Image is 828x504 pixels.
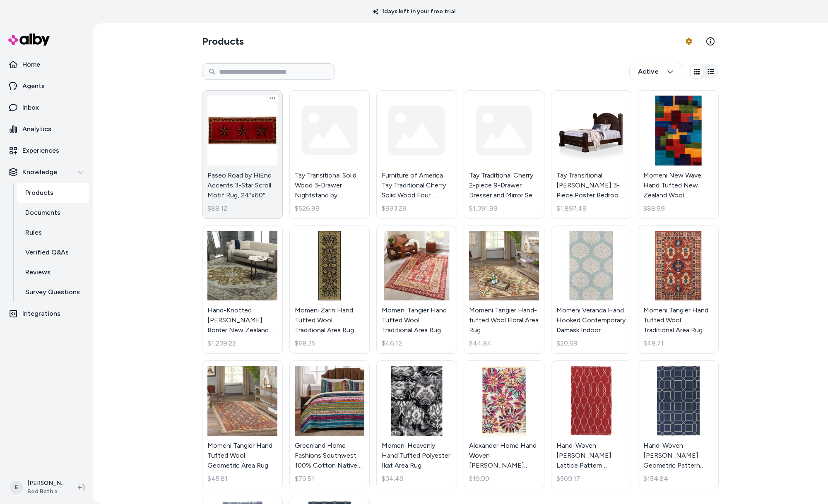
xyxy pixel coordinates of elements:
a: Tay Transitional Cherry Wood 3-Piece Poster Bedroom Set by Furniture of AmericaTay Transitional [... [551,90,632,219]
a: Rules [17,223,89,242]
a: Verified Q&As [17,242,89,262]
a: Reviews [17,262,89,282]
a: Alexander Home Hand Woven Maria Cotton Daisy RugAlexander Home Hand Woven [PERSON_NAME] [PERSON_N... [464,360,544,489]
a: Furniture of America Tay Traditional Cherry Solid Wood Four Poster Bed$993.29 [376,90,457,219]
p: Agents [22,81,45,91]
p: Knowledge [22,167,57,177]
a: Momeni Zarin Hand Tufted Wool Traditional Area RugMomeni Zarin Hand Tufted Wool Traditional Area ... [289,226,370,354]
a: Momeni Tangier Hand Tufted Wool Geometric Area RugMomeni Tangier Hand Tufted Wool Geometric Area ... [202,360,283,489]
a: Agents [3,76,89,96]
img: alby Logo [8,34,50,46]
span: E [10,481,23,494]
p: Verified Q&As [25,247,69,257]
a: Tay Traditional Cherry 2-piece 9-Drawer Dresser and Mirror Set by Furniture of America$1,391.99 [464,90,544,219]
button: Knowledge [3,162,89,182]
p: 1 days left in your free trial [368,7,460,16]
p: Experiences [22,146,59,156]
p: Home [22,60,40,70]
a: Experiences [3,141,89,161]
a: Integrations [3,304,89,324]
a: Momeni Tangier Hand Tufted Wool Traditional Area RugMomeni Tangier Hand Tufted Wool Traditional A... [638,226,719,354]
a: Home [3,55,89,74]
p: Reviews [25,267,51,277]
a: Products [17,183,89,203]
button: E[PERSON_NAME]Bed Bath and Beyond [5,474,71,501]
p: Products [25,188,53,198]
h2: Products [202,35,244,48]
button: Active [629,63,682,80]
p: Rules [25,228,42,238]
a: Analytics [3,119,89,139]
a: Hand-Knotted Tim Border New Zealand Wool Area RugHand-Knotted [PERSON_NAME] Border New Zealand Wo... [202,226,283,354]
p: [PERSON_NAME] [27,479,65,487]
a: Inbox [3,98,89,118]
span: Bed Bath and Beyond [27,487,65,496]
a: Documents [17,203,89,223]
p: Inbox [22,103,39,113]
a: Paseo Road by HiEnd Accents 3-Star Scroll Motif Rug, 24"x60"Paseo Road by HiEnd Accents 3-Star Sc... [202,90,283,219]
a: Survey Questions [17,282,89,302]
a: Momeni Tangier Hand Tufted Wool Traditional Area RugMomeni Tangier Hand Tufted Wool Traditional A... [376,226,457,354]
a: Momeni Veranda Hand Hooked Contemporary Damask Indoor Outdoor RugMomeni Veranda Hand Hooked Conte... [551,226,632,354]
p: Integrations [22,309,60,319]
a: Greenland Home Fashions Southwest 100% Cotton Native Motif Reversible Quilt SetGreenland Home Fas... [289,360,370,489]
a: Momeni Tangier Hand-tufted Wool Floral Area RugMomeni Tangier Hand-tufted Wool Floral Area Rug$44.84 [464,226,544,354]
p: Documents [25,208,60,218]
p: Analytics [22,124,51,134]
a: Hand-Woven Rodolfo Geometric Pattern Indoor/Outdoor Area RugHand-Woven [PERSON_NAME] Geometric Pa... [638,360,719,489]
p: Survey Questions [25,287,80,297]
a: Hand-Woven Terrell Lattice Pattern Indoor/Outdoor Area Rug (9' x 13')Hand-Woven [PERSON_NAME] Lat... [551,360,632,489]
a: Momeni New Wave Hand Tufted New Zealand Wool Contemporary Geometric Area Rug.Momeni New Wave Hand... [638,90,719,219]
a: Momeni Heavenly Hand Tufted Polyester Ikat Area RugMomeni Heavenly Hand Tufted Polyester Ikat Are... [376,360,457,489]
a: Tay Transitional Solid Wood 3-Drawer Nightstand by Furniture of America$526.99 [289,90,370,219]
